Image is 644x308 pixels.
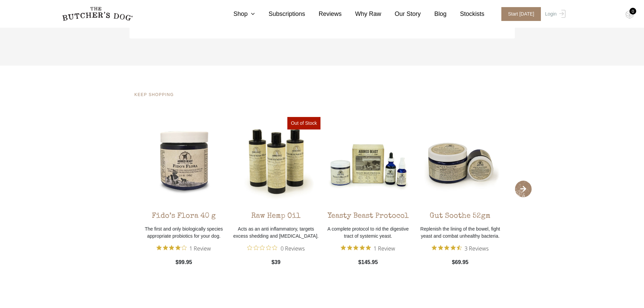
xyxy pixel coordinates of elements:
a: Stockists [447,9,484,19]
h4: KEEP SHOPPING [135,93,510,97]
img: TBD_ABA_Heightened-Hemp.jpg [232,117,320,206]
a: Why Raw [342,9,381,19]
div: Raw Hemp Oil [251,206,301,222]
span: 1 Review [374,243,395,253]
p: Replenish the lining of the bowel, fight yeast and combat unhealthy bacteria. [416,226,505,240]
img: TBD_ABA_Yeasty-Beast-Protocol.jpg [324,117,413,206]
a: Start [DATE] [495,7,544,21]
img: TBD_ABA_Fidos-Flora.jpg [140,117,229,206]
button: Rated 4.7 out of 5 stars from 3 reviews. Jump to reviews. [432,243,488,253]
a: Login [543,7,565,21]
button: Rated 4 out of 5 stars from 1 reviews. Jump to reviews. [157,243,211,253]
button: Rated 5 out of 5 stars from 1 reviews. Jump to reviews. [341,243,395,253]
p: Acts as an anti inflammatory, targets excess shedding and [MEDICAL_DATA]. [232,226,320,240]
span: 1 Review [189,243,211,253]
span: $99.95 [175,258,192,266]
img: TBD_Cart-Empty.png [625,10,634,19]
a: Subscriptions [255,9,305,19]
a: Shop [220,9,255,19]
a: Reviews [305,9,342,19]
span: Previous [113,181,129,197]
p: The first and only biologically species appropriate probiotics for your dog. [140,226,229,240]
button: Rated 0 out of 5 stars from 0 reviews. Jump to reviews. [247,243,305,253]
span: Out of Stock [291,120,317,126]
span: $69.95 [452,258,469,266]
div: Fido’s Flora 40 g [152,206,216,222]
span: Next [515,181,532,197]
span: Start [DATE] [501,7,541,21]
span: $39 [271,258,281,266]
a: Blog [421,9,447,19]
div: 0 [629,8,636,15]
span: 0 Reviews [281,243,305,253]
span: 3 Reviews [464,243,488,253]
span: $145.95 [358,258,378,266]
img: TBD_ABA_Gut-Soothe.jpg [416,117,505,206]
div: Gut Soothe 52gm [430,206,491,222]
a: Our Story [381,9,421,19]
div: Yeasty Beast Protocol [328,206,409,222]
p: A complete protocol to rid the digestive tract of systemic yeast. [324,226,413,240]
